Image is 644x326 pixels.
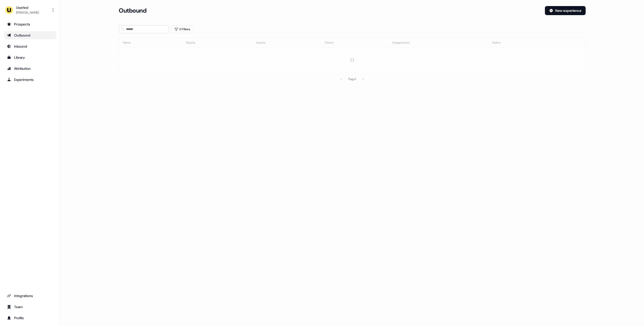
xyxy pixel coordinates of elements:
div: Outbound [7,33,53,38]
a: Go to experiments [4,76,56,84]
a: Go to prospects [4,20,56,28]
a: Go to integrations [4,292,56,300]
button: New experience [545,6,586,15]
h3: Outbound [119,7,146,14]
div: Inbound [7,44,53,49]
a: Go to profile [4,314,56,322]
button: 0 Filters [171,25,193,33]
a: Go to attribution [4,64,56,73]
div: Library [7,55,53,60]
a: Go to outbound experience [4,31,56,39]
div: Prospects [7,22,53,27]
div: [PERSON_NAME] [16,10,39,15]
button: Userled[PERSON_NAME] [4,4,56,16]
div: Profile [7,315,53,320]
div: Userled [16,5,39,10]
div: Attribution [7,66,53,71]
a: Go to templates [4,53,56,61]
a: Go to team [4,303,56,311]
a: Go to Inbound [4,42,56,50]
div: Team [7,304,53,309]
div: Experiments [7,77,53,82]
div: Integrations [7,293,53,298]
